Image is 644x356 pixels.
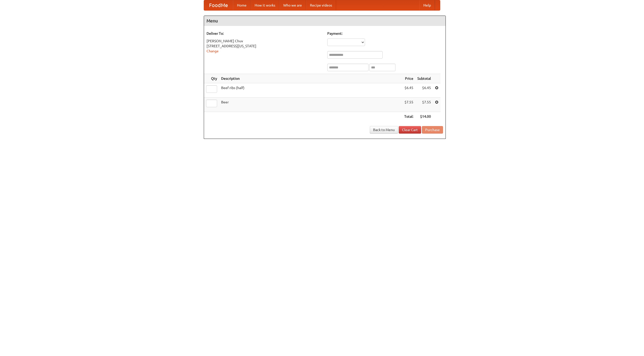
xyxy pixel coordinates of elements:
th: Price [402,74,415,83]
td: $7.55 [402,98,415,112]
th: Total: [402,112,415,121]
h5: Deliver To: [207,31,322,36]
a: FoodMe [204,0,233,10]
th: Qty [204,74,219,83]
td: $6.45 [402,83,415,98]
a: Who we are [279,0,306,10]
a: Clear Cart [399,126,421,134]
a: Recipe videos [306,0,336,10]
button: Purchase [422,126,443,134]
a: Help [419,0,435,10]
a: How it works [251,0,279,10]
td: Beef ribs (half) [219,83,402,98]
div: [PERSON_NAME] Chuv [207,38,322,44]
h5: Payment: [327,31,443,36]
a: Change [207,49,219,53]
th: Subtotal [415,74,433,83]
th: $14.00 [415,112,433,121]
a: Back to Menu [370,126,398,134]
td: Beer [219,98,402,112]
div: [STREET_ADDRESS][US_STATE] [207,44,322,49]
td: $7.55 [415,98,433,112]
a: Home [233,0,251,10]
th: Description [219,74,402,83]
td: $6.45 [415,83,433,98]
h4: Menu [204,16,446,26]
